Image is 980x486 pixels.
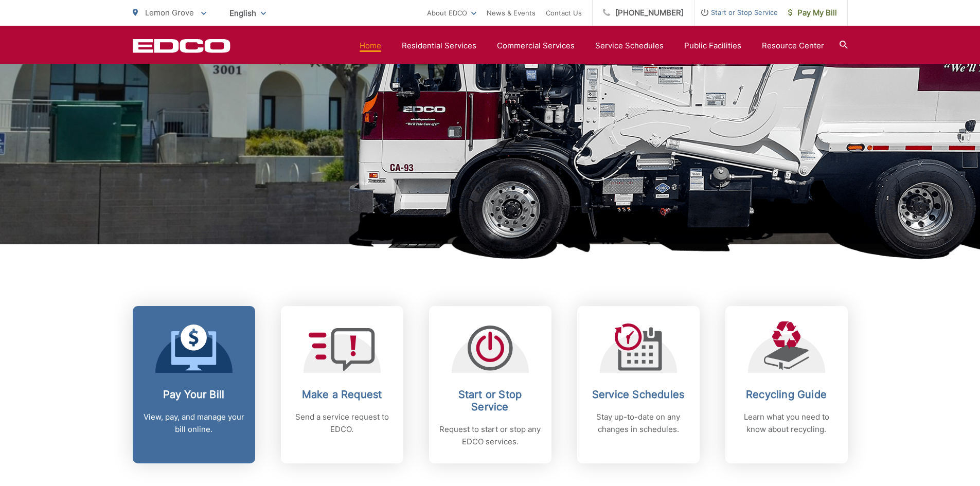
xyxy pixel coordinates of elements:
p: Stay up-to-date on any changes in schedules. [587,411,689,436]
h2: Start or Stop Service [439,388,541,413]
p: Learn what you need to know about recycling. [736,411,838,436]
p: View, pay, and manage your bill online. [143,411,245,436]
a: Public Facilities [684,40,741,52]
a: EDCD logo. Return to the homepage. [133,39,230,53]
h2: Make a Request [291,388,393,401]
a: Home [360,40,381,52]
a: Recycling Guide Learn what you need to know about recycling. [725,306,848,463]
span: English [222,4,274,22]
a: Service Schedules [595,40,664,52]
h2: Recycling Guide [736,388,838,401]
a: Residential Services [402,40,476,52]
p: Send a service request to EDCO. [291,411,393,436]
span: Pay My Bill [788,7,837,19]
a: Resource Center [762,40,824,52]
a: Contact Us [546,7,582,19]
h2: Pay Your Bill [143,388,245,401]
p: Request to start or stop any EDCO services. [439,423,541,448]
a: Make a Request Send a service request to EDCO. [281,306,403,463]
a: About EDCO [427,7,476,19]
a: News & Events [487,7,536,19]
h2: Service Schedules [587,388,689,401]
a: Service Schedules Stay up-to-date on any changes in schedules. [577,306,700,463]
a: Commercial Services [497,40,575,52]
a: Pay Your Bill View, pay, and manage your bill online. [133,306,255,463]
span: Lemon Grove [145,8,194,17]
